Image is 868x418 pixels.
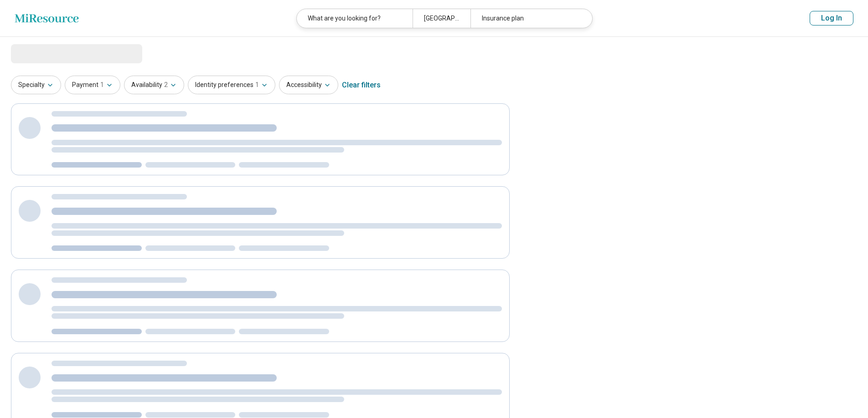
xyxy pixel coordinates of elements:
[342,74,381,96] div: Clear filters
[810,11,853,25] button: Log In
[100,80,104,90] span: 1
[413,9,470,28] div: [GEOGRAPHIC_DATA], [GEOGRAPHIC_DATA]
[255,80,259,90] span: 1
[470,9,586,28] div: Insurance plan
[11,76,61,94] button: Specialty
[297,9,413,28] div: What are you looking for?
[65,76,120,94] button: Payment1
[188,76,275,94] button: Identity preferences1
[164,80,168,90] span: 2
[279,76,338,94] button: Accessibility
[11,44,88,62] span: Loading...
[124,76,184,94] button: Availability2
